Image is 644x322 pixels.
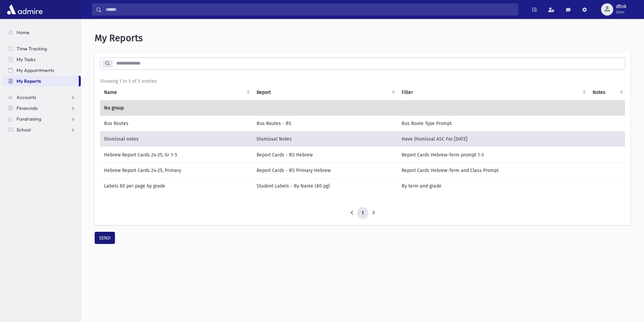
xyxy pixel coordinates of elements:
[398,85,589,100] th: Filter : activate to sort column ascending
[100,85,253,100] th: Name: activate to sort column ascending
[17,127,31,133] span: School
[253,178,398,194] td: Student Labels - By Name (80 pg)
[5,3,44,16] img: AdmirePro
[3,27,81,38] a: Home
[253,131,398,147] td: Dismissal Notes
[253,147,398,163] td: Report Cards - BS Hebrew
[17,105,38,111] span: Financials
[17,67,54,73] span: My Appointments
[3,92,81,103] a: Accounts
[253,116,398,131] td: Bus Routes - BS
[100,116,253,131] td: Bus Routes
[253,163,398,178] td: Report Cards - BS Primary Hebrew
[616,4,626,9] span: dfink
[589,85,626,100] th: Notes : activate to sort column ascending
[616,9,626,15] span: User
[95,232,115,244] button: SEND
[95,32,143,44] span: My Reports
[100,178,253,194] td: Labels 80 per page by grade
[17,56,35,63] span: My Tasks
[17,116,41,122] span: Fundraising
[100,147,253,163] td: Hebrew Report Cards 24-25, Gr 1-5
[253,85,398,100] th: Report: activate to sort column ascending
[100,163,253,178] td: Hebrew Report Cards 24-25, Primary
[398,163,589,178] td: Report Cards Hebrew-Term and Class Prompt
[398,116,589,131] td: Bus Route Type Prompt
[357,207,368,219] a: 1
[398,147,589,163] td: Report Cards Hebrew-Term prompt 1-3
[17,78,41,84] span: My Reports
[3,76,79,86] a: My Reports
[3,114,81,124] a: Fundraising
[398,131,589,147] td: Have Dismissal ASC For [DATE]
[3,65,81,76] a: My Appointments
[3,54,81,65] a: My Tasks
[17,46,47,52] span: Time Tracking
[3,103,81,114] a: Financials
[100,78,625,85] div: Showing 1 to 5 of 5 entries
[398,178,589,194] td: By term and grade
[100,100,626,116] td: No group
[17,94,36,100] span: Accounts
[17,29,29,35] span: Home
[3,43,81,54] a: Time Tracking
[3,124,81,135] a: School
[100,131,253,147] td: Dismissal notes
[102,3,518,16] input: Search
